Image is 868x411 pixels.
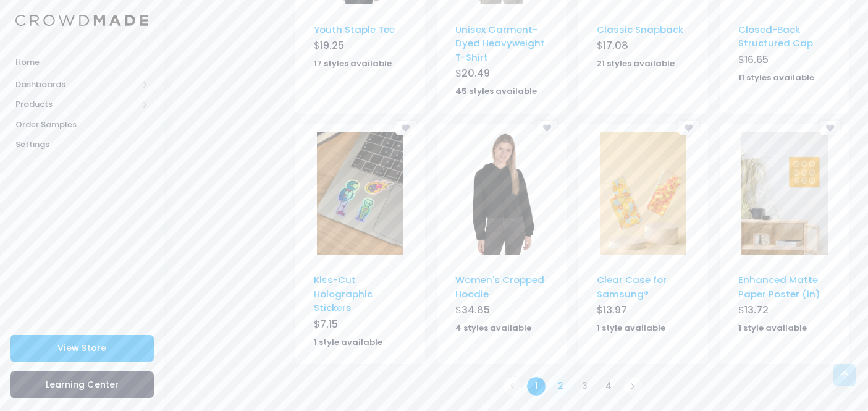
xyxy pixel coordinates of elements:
a: 2 [550,376,571,397]
span: Products [15,98,138,111]
div: $ [455,303,549,320]
strong: 1 style available [597,322,665,334]
strong: 4 styles available [455,322,531,334]
strong: 21 styles available [597,57,675,69]
div: $ [597,303,690,320]
img: Logo [15,15,148,27]
span: Dashboards [15,78,138,91]
a: 4 [599,376,619,397]
a: 1 [526,376,547,397]
span: Home [15,56,148,69]
span: Learning Center [46,378,119,391]
div: $ [455,66,549,83]
a: Classic Snapback [597,23,683,36]
div: $ [314,38,407,56]
span: 17.08 [603,38,628,53]
a: Learning Center [10,371,154,398]
span: Settings [15,138,148,151]
a: Kiss-Cut Holographic Stickers [314,273,373,314]
span: 19.25 [320,38,344,53]
span: View Store [57,342,106,354]
div: $ [314,317,407,334]
a: Closed-Back Structured Cap [738,23,813,49]
span: 7.15 [320,317,338,331]
span: 13.72 [744,303,769,317]
strong: 1 style available [738,322,807,334]
span: 20.49 [461,66,490,80]
a: Youth Staple Tee [314,23,395,36]
a: View Store [10,335,154,362]
a: Unisex Garment-Dyed Heavyweight T-Shirt [455,23,545,64]
div: $ [597,38,690,56]
a: Enhanced Matte Paper Poster (in) [738,273,820,300]
div: $ [738,303,832,320]
span: Order Samples [15,119,148,131]
span: 16.65 [744,53,769,67]
span: 13.97 [603,303,627,317]
a: Clear Case for Samsung® [597,273,667,300]
strong: 11 styles available [738,72,814,83]
strong: 1 style available [314,336,382,348]
strong: 17 styles available [314,57,392,69]
div: $ [738,53,832,70]
a: Women's Cropped Hoodie [455,273,544,300]
strong: 45 styles available [455,85,537,97]
span: 34.85 [461,303,490,317]
a: 3 [575,376,595,397]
